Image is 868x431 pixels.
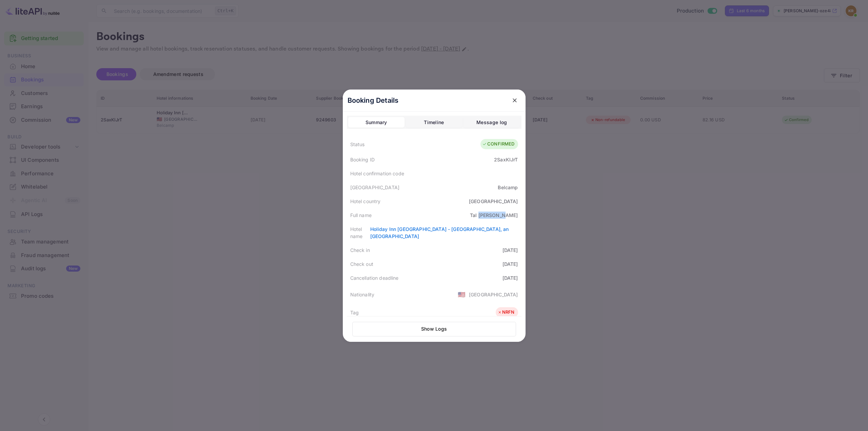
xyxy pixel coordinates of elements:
[476,118,507,126] div: Message log
[463,117,520,128] button: Message log
[424,118,444,126] div: Timeline
[352,322,516,336] button: Show Logs
[494,156,518,163] div: 2SaxKlJrT
[350,260,373,268] div: Check out
[350,156,375,163] div: Booking ID
[509,94,521,106] button: close
[350,247,370,254] div: Check in
[350,141,365,148] div: Status
[497,309,515,316] div: NRFN
[482,141,514,148] div: CONFIRMED
[469,198,518,205] div: [GEOGRAPHIC_DATA]
[350,274,399,281] div: Cancellation deadline
[348,117,405,128] button: Summary
[502,274,518,281] div: [DATE]
[350,198,381,205] div: Hotel country
[406,117,462,128] button: Timeline
[370,226,509,239] a: Holiday Inn [GEOGRAPHIC_DATA] - [GEOGRAPHIC_DATA], an [GEOGRAPHIC_DATA]
[350,226,370,240] div: Hotel name
[350,170,404,177] div: Hotel confirmation code
[502,247,518,254] div: [DATE]
[350,184,400,191] div: [GEOGRAPHIC_DATA]
[350,309,359,316] div: Tag
[458,288,466,300] span: United States
[348,95,399,105] p: Booking Details
[350,212,372,219] div: Full name
[469,291,518,298] div: [GEOGRAPHIC_DATA]
[502,260,518,268] div: [DATE]
[350,291,375,298] div: Nationality
[366,118,387,126] div: Summary
[498,184,518,191] div: Belcamp
[470,212,518,219] div: Tal [PERSON_NAME]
